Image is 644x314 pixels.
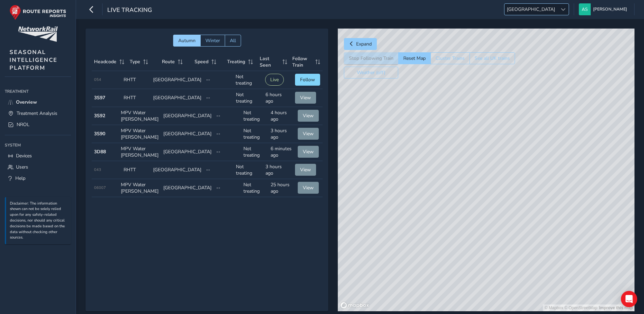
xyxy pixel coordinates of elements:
[230,37,236,44] span: All
[621,291,637,307] div: Open Intercom Messenger
[94,167,101,172] span: 043
[15,175,25,181] span: Help
[344,67,398,78] button: Weather (off)
[204,89,233,107] td: --
[161,107,214,125] td: [GEOGRAPHIC_DATA]
[241,143,268,161] td: Not treating
[151,89,204,107] td: [GEOGRAPHIC_DATA]
[5,161,71,173] a: Users
[227,58,245,65] span: Treating
[241,179,268,197] td: Not treating
[504,4,557,15] span: [GEOGRAPHIC_DATA]
[298,182,319,194] button: View
[161,143,214,161] td: [GEOGRAPHIC_DATA]
[398,52,430,64] button: Reset Map
[17,121,30,128] span: NROL
[94,185,106,190] span: 06007
[5,173,71,184] a: Help
[268,143,295,161] td: 6 minutes ago
[118,125,161,143] td: MPV Water [PERSON_NAME]
[161,179,214,197] td: [GEOGRAPHIC_DATA]
[356,41,372,47] span: Expand
[268,107,295,125] td: 4 hours ago
[130,58,140,65] span: Type
[5,97,71,108] a: Overview
[121,71,151,89] td: RHTT
[94,58,116,65] span: Headcode
[16,164,28,170] span: Users
[195,58,208,65] span: Speed
[18,27,58,42] img: customer logo
[118,179,161,197] td: MPV Water [PERSON_NAME]
[241,125,268,143] td: Not treating
[300,76,315,83] span: Follow
[16,153,32,159] span: Devices
[303,149,314,155] span: View
[118,107,161,125] td: MPV Water [PERSON_NAME]
[265,74,284,86] button: Live
[94,112,105,119] strong: 3S92
[121,89,151,107] td: RHTT
[10,201,68,241] p: Disclaimer: The information shown can not be solely relied upon for any safety-related decisions,...
[173,35,200,47] button: Autumn
[295,92,316,104] button: View
[5,86,71,97] div: Treatment
[118,143,161,161] td: MPV Water [PERSON_NAME]
[16,99,37,105] span: Overview
[162,58,175,65] span: Route
[94,94,105,101] strong: 3S97
[94,77,101,82] span: 054
[151,71,204,89] td: [GEOGRAPHIC_DATA]
[214,125,241,143] td: --
[579,3,591,15] img: diamond-layout
[263,161,293,179] td: 3 hours ago
[303,185,314,191] span: View
[268,179,295,197] td: 25 hours ago
[5,108,71,119] a: Treatment Analysis
[107,6,152,15] span: Live Tracking
[204,71,233,89] td: --
[233,71,263,89] td: Not treating
[295,74,320,86] button: Follow
[225,35,241,47] button: All
[470,52,515,64] button: See all UK trains
[151,161,204,179] td: [GEOGRAPHIC_DATA]
[263,89,293,107] td: 6 hours ago
[430,52,470,64] button: Cluster Trains
[10,48,57,72] span: SEASONAL INTELLIGENCE PLATFORM
[298,128,319,140] button: View
[94,130,105,137] strong: 3S90
[200,35,225,47] button: Winter
[214,179,241,197] td: --
[298,110,319,122] button: View
[303,112,314,119] span: View
[204,161,233,179] td: --
[241,107,268,125] td: Not treating
[234,161,263,179] td: Not treating
[10,5,66,20] img: rr logo
[214,107,241,125] td: --
[205,37,220,44] span: Winter
[300,167,311,173] span: View
[344,38,377,50] button: Expand
[234,89,263,107] td: Not treating
[260,55,280,68] span: Last Seen
[268,125,295,143] td: 3 hours ago
[17,110,57,117] span: Treatment Analysis
[579,3,629,15] button: [PERSON_NAME]
[94,149,106,155] strong: 3D88
[295,164,316,176] button: View
[303,130,314,137] span: View
[292,55,313,68] span: Follow Train
[178,37,196,44] span: Autumn
[5,119,71,130] a: NROL
[161,125,214,143] td: [GEOGRAPHIC_DATA]
[214,143,241,161] td: --
[298,146,319,158] button: View
[121,161,151,179] td: RHTT
[300,94,311,101] span: View
[593,3,627,15] span: [PERSON_NAME]
[5,140,71,150] div: System
[5,150,71,161] a: Devices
